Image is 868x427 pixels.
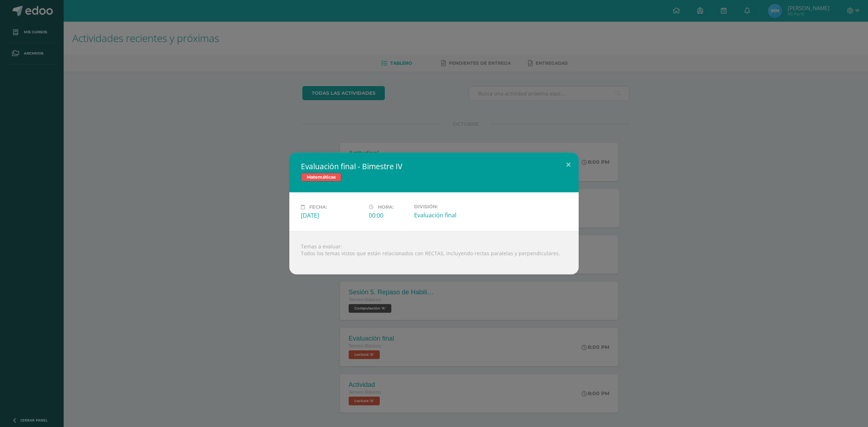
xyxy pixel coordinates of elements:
label: División: [414,204,476,209]
span: Matemáticas [301,173,341,182]
button: Close (Esc) [558,153,579,177]
h2: Evaluación final - Bimestre IV [301,161,567,171]
div: 00:00 [369,212,408,219]
div: Evaluación final [414,211,476,219]
div: Temas a evaluar: Todos los temas vistos que están relacionados con RECTAS, incluyendo rectas para... [289,231,579,274]
span: Fecha: [309,204,327,210]
div: [DATE] [301,212,363,219]
span: Hora: [378,204,393,210]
